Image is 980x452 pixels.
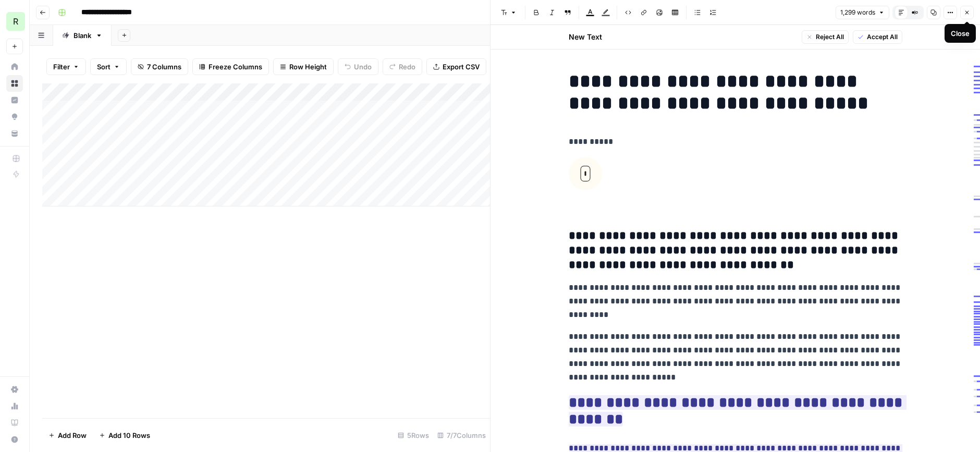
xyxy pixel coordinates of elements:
a: Opportunities [6,108,23,125]
a: Home [6,58,23,75]
div: Blank [73,30,91,41]
span: Filter [53,62,70,72]
button: 7 Columns [131,58,188,75]
span: Sort [97,62,111,72]
span: 7 Columns [147,62,181,72]
button: Redo [383,58,422,75]
span: Redo [399,62,415,72]
button: Sort [90,58,127,75]
button: Reject All [802,30,849,44]
button: Undo [338,58,378,75]
a: Insights [6,92,23,108]
a: Your Data [6,125,23,142]
span: Accept All [867,32,898,42]
button: Add 10 Rows [93,427,156,444]
button: Workspace: Re-Leased [6,8,23,34]
span: Reject All [816,32,844,42]
button: Row Height [273,58,334,75]
span: Add 10 Rows [108,430,150,441]
button: 1,299 words [836,6,889,19]
button: Export CSV [426,58,486,75]
button: Add Row [42,427,93,444]
h2: New Text [569,32,602,42]
div: 5 Rows [394,427,433,444]
span: Row Height [289,62,327,72]
span: Add Row [58,430,87,441]
span: 1,299 words [840,8,875,17]
a: Browse [6,75,23,92]
div: Close [951,28,970,39]
button: Help + Support [6,431,23,448]
a: Settings [6,381,23,398]
a: Usage [6,398,23,414]
span: R [13,15,18,28]
button: Freeze Columns [192,58,269,75]
div: 7/7 Columns [433,427,490,444]
button: Accept All [853,30,902,44]
a: Learning Hub [6,414,23,431]
span: Freeze Columns [209,62,262,72]
button: Filter [46,58,86,75]
span: Undo [354,62,372,72]
span: Export CSV [443,62,480,72]
a: Blank [53,25,112,46]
